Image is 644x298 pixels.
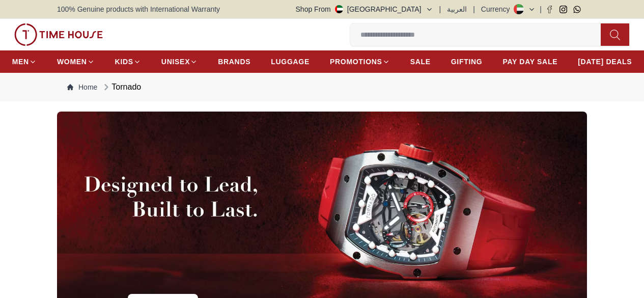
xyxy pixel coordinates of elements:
[57,52,95,71] a: WOMEN
[115,52,141,71] a: KIDS
[57,4,220,14] span: 100% Genuine products with International Warranty
[473,4,475,14] span: |
[559,6,567,13] a: Instagram
[12,57,29,67] span: MEN
[57,73,587,101] nav: Breadcrumb
[218,57,250,67] span: BRANDS
[573,6,581,13] a: Whatsapp
[218,52,250,71] a: BRANDS
[330,57,382,67] span: PROMOTIONS
[502,52,557,71] a: PAY DAY SALE
[57,57,87,67] span: WOMEN
[540,4,542,14] span: |
[271,57,310,67] span: LUGGAGE
[410,57,431,67] span: SALE
[451,57,483,67] span: GIFTING
[101,81,141,93] div: Tornado
[161,57,190,67] span: UNISEX
[502,57,557,67] span: PAY DAY SALE
[296,4,433,14] button: Shop From[GEOGRAPHIC_DATA]
[546,6,553,13] a: Facebook
[330,52,390,71] a: PROMOTIONS
[410,52,431,71] a: SALE
[578,52,632,71] a: [DATE] DEALS
[451,52,483,71] a: GIFTING
[12,52,37,71] a: MEN
[271,52,310,71] a: LUGGAGE
[161,52,198,71] a: UNISEX
[14,23,103,46] img: ...
[578,57,632,67] span: [DATE] DEALS
[481,4,514,14] div: Currency
[115,57,133,67] span: KIDS
[439,4,441,14] span: |
[447,4,467,14] button: العربية
[335,5,343,13] img: United Arab Emirates
[67,82,97,92] a: Home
